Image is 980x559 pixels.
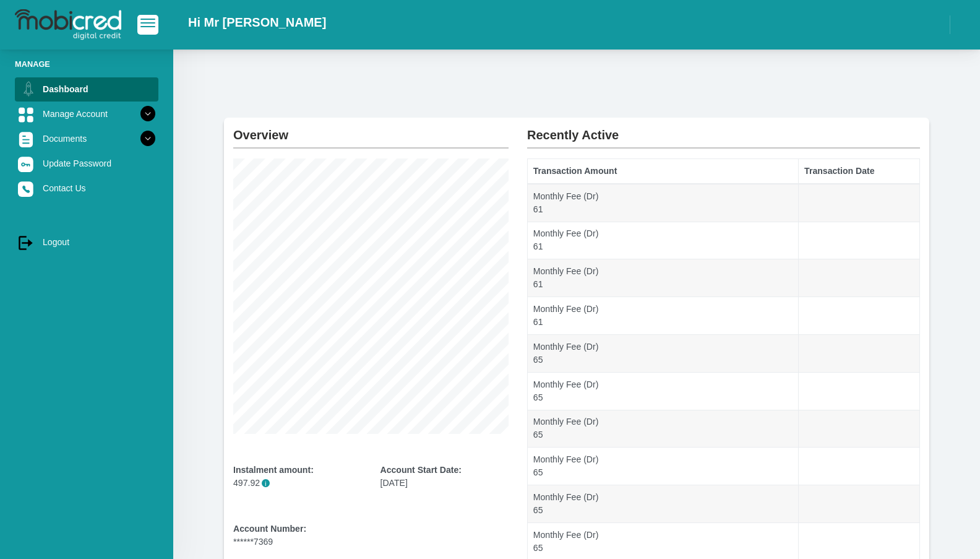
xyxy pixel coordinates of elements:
a: Contact Us [15,176,158,200]
a: Manage Account [15,102,158,126]
td: Monthly Fee (Dr) 61 [528,222,799,259]
td: Monthly Fee (Dr) 65 [528,410,799,448]
h2: Recently Active [527,118,920,142]
b: Instalment amount: [233,465,314,475]
td: Monthly Fee (Dr) 61 [528,184,799,222]
a: Dashboard [15,77,158,101]
a: Logout [15,230,158,254]
a: Documents [15,127,158,150]
a: Update Password [15,152,158,175]
span: i [262,479,270,487]
th: Transaction Date [799,159,920,184]
td: Monthly Fee (Dr) 61 [528,297,799,335]
h2: Overview [233,118,509,142]
b: Account Number: [233,524,306,534]
div: [DATE] [380,464,509,490]
th: Transaction Amount [528,159,799,184]
td: Monthly Fee (Dr) 65 [528,334,799,372]
img: logo-mobicred.svg [15,9,121,40]
b: Account Start Date: [380,465,462,475]
td: Monthly Fee (Dr) 61 [528,259,799,297]
td: Monthly Fee (Dr) 65 [528,372,799,410]
td: Monthly Fee (Dr) 65 [528,448,799,485]
h2: Hi Mr [PERSON_NAME] [188,15,326,30]
li: Manage [15,58,158,70]
td: Monthly Fee (Dr) 65 [528,485,799,523]
p: 497.92 [233,477,362,490]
